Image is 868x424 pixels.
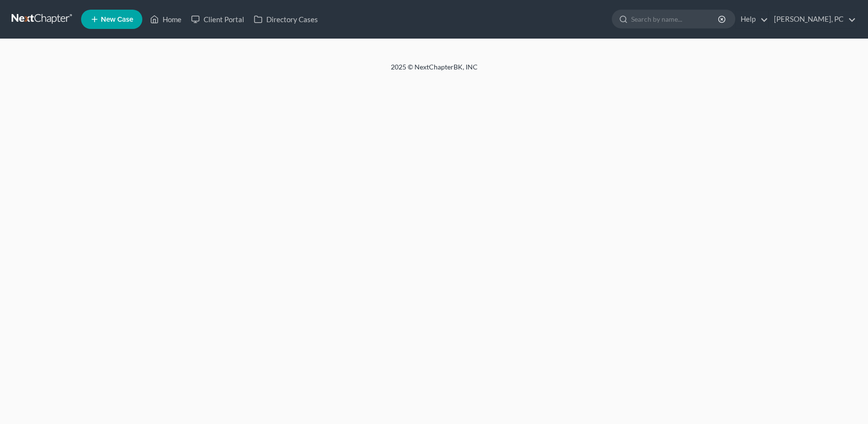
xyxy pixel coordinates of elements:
a: [PERSON_NAME], PC [769,11,856,28]
span: New Case [101,16,133,23]
a: Help [736,11,768,28]
div: 2025 © NextChapterBK, INC [159,62,709,80]
a: Client Portal [186,11,249,28]
input: Search by name... [631,10,719,28]
a: Directory Cases [249,11,323,28]
a: Home [145,11,186,28]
